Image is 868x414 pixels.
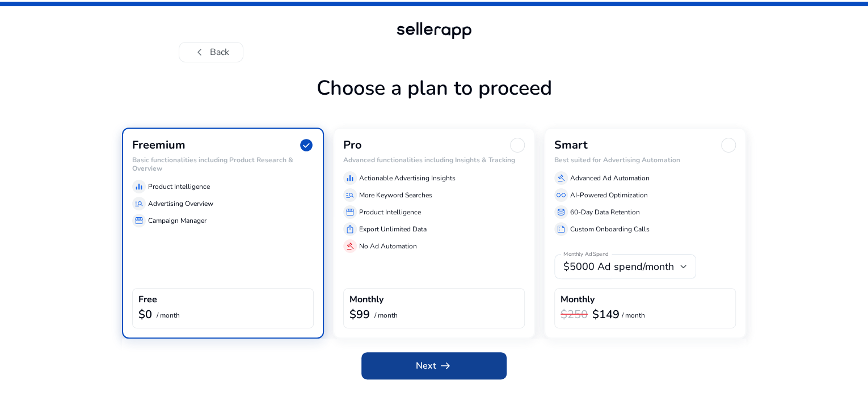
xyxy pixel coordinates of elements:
p: 60-Day Data Retention [570,207,640,217]
span: equalizer [134,182,144,191]
mat-label: Monthly Ad Spend [563,251,608,259]
p: Export Unlimited Data [359,224,427,234]
b: $99 [349,307,370,322]
span: gavel [345,242,355,251]
p: / month [157,312,180,319]
button: Nextarrow_right_alt [361,352,507,379]
span: gavel [557,174,566,183]
span: ios_share [345,225,355,234]
span: all_inclusive [557,191,566,200]
span: storefront [345,208,355,217]
p: Custom Onboarding Calls [570,224,650,234]
span: database [557,208,566,217]
span: manage_search [134,199,144,208]
p: AI-Powered Optimization [570,190,648,200]
span: equalizer [345,174,355,183]
p: / month [622,312,645,319]
span: check_circle [299,138,314,153]
p: / month [374,312,398,319]
h6: Basic functionalities including Product Research & Overview [132,156,314,172]
h3: Pro [343,138,362,152]
h4: Monthly [349,294,384,305]
span: $5000 Ad spend/month [563,260,674,273]
span: summarize [557,225,566,234]
h4: Monthly [561,294,595,305]
h6: Best suited for Advertising Automation [554,156,736,164]
h6: Advanced functionalities including Insights & Tracking [343,156,525,164]
span: arrow_right_alt [439,359,452,373]
h3: Freemium [132,138,186,152]
span: storefront [134,216,144,225]
b: $149 [592,307,620,322]
p: Campaign Manager [148,216,207,226]
p: Product Intelligence [148,181,210,192]
span: Next [416,359,452,373]
p: Advertising Overview [148,198,213,209]
p: More Keyword Searches [359,190,432,200]
h3: Smart [554,138,588,152]
p: Actionable Advertising Insights [359,173,456,183]
button: chevron_leftBack [179,42,243,62]
h4: Free [138,294,157,305]
p: No Ad Automation [359,241,417,251]
span: manage_search [345,191,355,200]
p: Advanced Ad Automation [570,173,650,183]
h3: $250 [561,308,588,322]
p: Product Intelligence [359,207,421,217]
h1: Choose a plan to proceed [122,76,746,128]
span: chevron_left [193,45,207,59]
b: $0 [138,307,152,322]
